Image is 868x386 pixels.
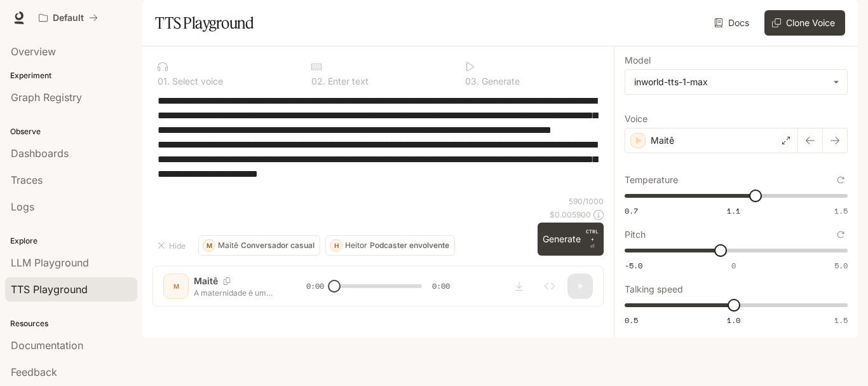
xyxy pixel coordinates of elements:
button: MMaitêConversador casual [198,235,320,256]
span: 0.7 [625,205,638,216]
p: Conversador casual [241,242,315,249]
p: Select voice [170,77,223,86]
p: Default [53,13,84,24]
p: 0 1 . [158,77,170,86]
p: Maitê [651,134,674,147]
p: Talking speed [625,285,683,294]
p: CTRL + [586,228,599,243]
p: Pitch [625,230,646,239]
div: H [330,235,342,256]
span: 1.1 [727,205,740,216]
p: Podcaster envolvente [370,242,449,249]
span: 1.0 [727,315,740,326]
p: ⏎ [586,228,599,251]
div: inworld-tts-1-max [625,70,847,94]
p: Voice [625,114,648,123]
button: Reset to default [834,173,848,187]
p: 0 2 . [311,77,325,86]
p: Enter text [325,77,369,86]
p: Maitê [218,242,238,249]
button: HHeitorPodcaster envolvente [325,235,455,256]
button: Hide [153,235,193,256]
span: 5.0 [834,260,848,271]
h1: TTS Playground [155,10,254,36]
button: All workspaces [33,5,104,31]
span: -5.0 [625,260,642,271]
div: M [203,235,215,256]
div: inworld-tts-1-max [634,76,827,88]
span: 1.5 [834,315,848,326]
span: 1.5 [834,205,848,216]
p: Model [625,56,651,65]
p: 0 3 . [465,77,479,86]
p: Temperature [625,176,678,184]
button: Clone Voice [764,10,845,36]
button: GenerateCTRL +⏎ [538,223,604,256]
p: Heitor [345,242,367,249]
span: 0.5 [625,315,638,326]
a: Docs [712,10,754,36]
button: Reset to default [834,228,848,242]
span: 0 [731,260,736,271]
p: Generate [479,77,520,86]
